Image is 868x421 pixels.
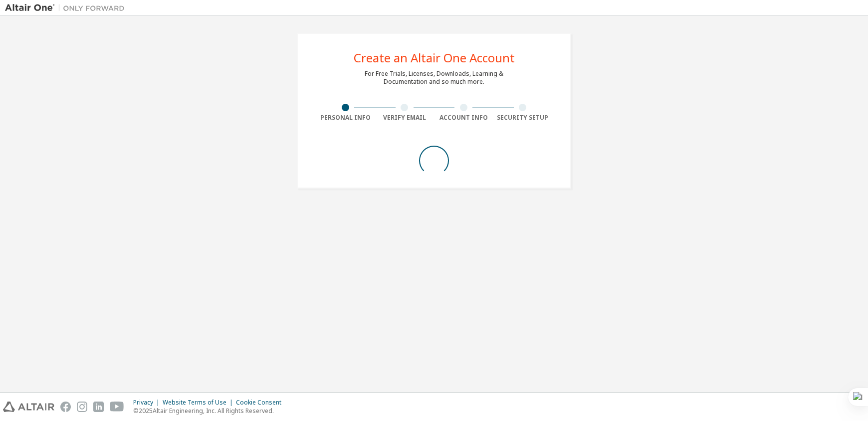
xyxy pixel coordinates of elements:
[434,114,493,122] div: Account Info
[316,114,375,122] div: Personal Info
[60,402,71,412] img: facebook.svg
[493,114,553,122] div: Security Setup
[354,52,515,64] div: Create an Altair One Account
[163,399,236,407] div: Website Terms of Use
[3,402,54,412] img: altair_logo.svg
[133,407,287,415] p: © 2025 Altair Engineering, Inc. All Rights Reserved.
[110,402,124,412] img: youtube.svg
[5,3,130,13] img: Altair One
[236,399,287,407] div: Cookie Consent
[133,399,163,407] div: Privacy
[77,402,87,412] img: instagram.svg
[93,402,104,412] img: linkedin.svg
[375,114,434,122] div: Verify Email
[365,70,503,86] div: For Free Trials, Licenses, Downloads, Learning & Documentation and so much more.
